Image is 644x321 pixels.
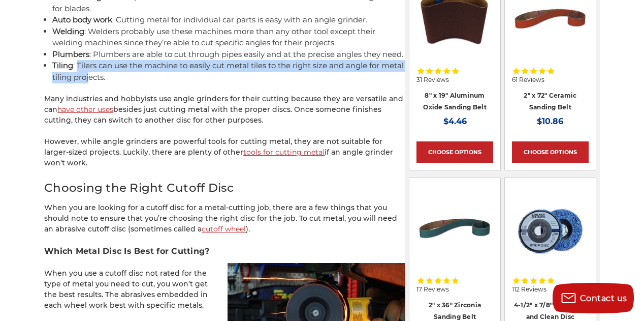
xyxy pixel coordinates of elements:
[44,245,405,257] h3: Which Metal Disc Is Best for Cutting?
[52,26,84,36] strong: Welding
[512,286,546,293] span: 112 Reviews
[243,148,325,157] a: tools for cutting metal
[52,49,89,59] strong: Plumbers
[416,185,493,286] a: 2" x 36" Zirconia Pipe Sanding Belt
[416,141,493,163] a: Choose Options
[512,141,589,163] a: Choose Options
[202,224,246,234] a: cutoff wheel
[429,301,481,320] a: 2" x 36" Zirconia Sanding Belt
[52,15,112,24] strong: Auto body work
[52,14,405,26] li: : Cutting metal for individual car parts is easy with an angle grinder.
[52,61,73,70] strong: Tiling
[44,268,405,311] p: When you use a cutoff disc not rated for the type of metal you need to cut, you won’t get the bes...
[416,190,493,267] img: 2" x 36" Zirconia Pipe Sanding Belt
[423,92,487,111] a: 8" x 19" Aluminum Oxide Sanding Belt
[44,202,405,235] p: When you are looking for a cutoff disc for a metal-cutting job, there are a few things that you s...
[443,116,467,126] span: $4.46
[524,92,576,111] a: 2" x 72" Ceramic Sanding Belt
[52,26,405,49] li: : Welders probably use these machines more than any other tool except their welding machines sinc...
[52,60,405,83] li: : Tilers can use the machine to easily cut metal tiles to the right size and angle for metal tili...
[416,286,449,293] span: 17 Reviews
[44,136,405,168] p: However, while angle grinders are powerful tools for cutting metal, they are not suitable for lar...
[537,116,563,126] span: $10.86
[52,49,405,61] li: : Plumbers are able to cut through pipes easily and at the precise angles they need.
[512,195,589,267] img: 4-1/2" x 7/8" Easy Strip and Clean Disc
[514,301,587,320] a: 4-1/2" x 7/8" Easy Strip and Clean Disc
[416,77,449,83] span: 31 Reviews
[44,179,405,197] h2: Choosing the Right Cutoff Disc
[57,105,113,114] a: have other uses
[512,77,544,83] span: 61 Reviews
[512,185,589,286] a: 4-1/2" x 7/8" Easy Strip and Clean Disc
[44,94,405,126] p: Many industries and hobbyists use angle grinders for their cutting because they are versatile and...
[553,283,634,313] button: Contact us
[580,294,627,303] span: Contact us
